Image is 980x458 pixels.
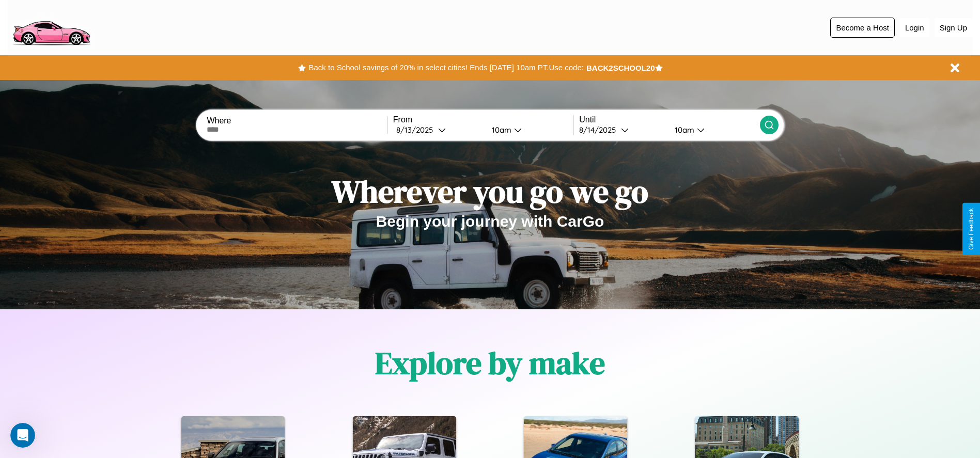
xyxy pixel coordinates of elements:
[579,125,621,135] div: 8 / 14 / 2025
[968,208,975,250] div: Give Feedback
[8,5,95,48] img: logo
[393,115,573,124] label: From
[393,124,484,135] button: 8/13/2025
[375,342,605,384] h1: Explore by make
[484,124,574,135] button: 10am
[10,423,35,448] iframe: Intercom live chat
[306,60,586,75] button: Back to School savings of 20% in select cities! Ends [DATE] 10am PT.Use code:
[830,18,895,38] button: Become a Host
[666,124,760,135] button: 10am
[207,116,387,125] label: Where
[579,115,759,124] label: Until
[900,18,929,37] button: Login
[586,64,655,72] b: BACK2SCHOOL20
[396,125,438,135] div: 8 / 13 / 2025
[670,125,697,135] div: 10am
[935,18,972,37] button: Sign Up
[487,125,514,135] div: 10am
